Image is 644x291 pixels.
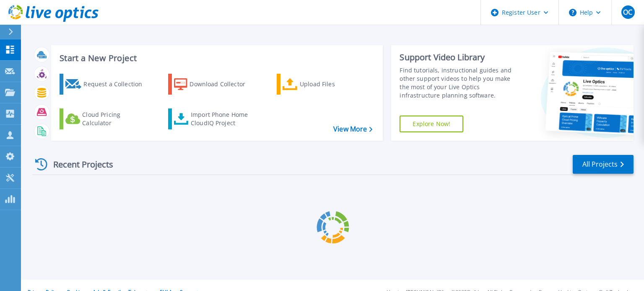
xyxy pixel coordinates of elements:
[573,155,634,174] a: All Projects
[400,116,463,132] a: Explore Now!
[400,66,521,100] div: Find tutorials, instructional guides and other support videos to help you make the most of your L...
[300,76,367,93] div: Upload Files
[190,76,257,93] div: Download Collector
[400,52,521,63] div: Support Video Library
[32,154,125,175] div: Recent Projects
[191,111,256,127] div: Import Phone Home CloudIQ Project
[333,125,372,133] a: View More
[277,74,370,95] a: Upload Files
[60,108,153,129] a: Cloud Pricing Calculator
[623,9,632,15] span: OC
[83,76,151,93] div: Request a Collection
[60,54,372,63] h3: Start a New Project
[82,111,149,127] div: Cloud Pricing Calculator
[168,74,262,95] a: Download Collector
[60,74,153,95] a: Request a Collection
